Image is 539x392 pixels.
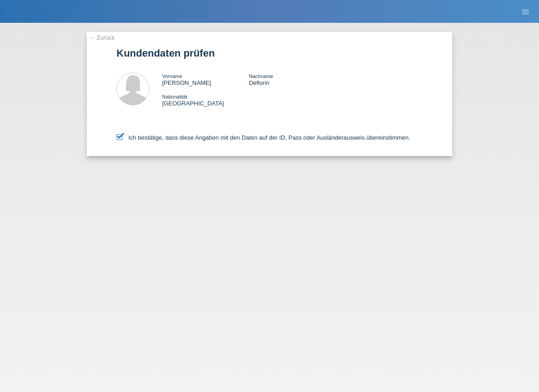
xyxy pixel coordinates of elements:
[249,73,336,86] div: Deflorin
[162,94,187,99] span: Nationalität
[116,47,423,59] h1: Kundendaten prüfen
[162,73,182,79] span: Vorname
[89,34,115,41] a: ← Zurück
[516,9,534,14] a: menu
[249,73,273,79] span: Nachname
[162,73,249,86] div: [PERSON_NAME]
[116,134,410,141] label: Ich bestätige, dass diese Angaben mit den Daten auf der ID, Pass oder Ausländerausweis übereinsti...
[162,93,249,107] div: [GEOGRAPHIC_DATA]
[521,7,530,16] i: menu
